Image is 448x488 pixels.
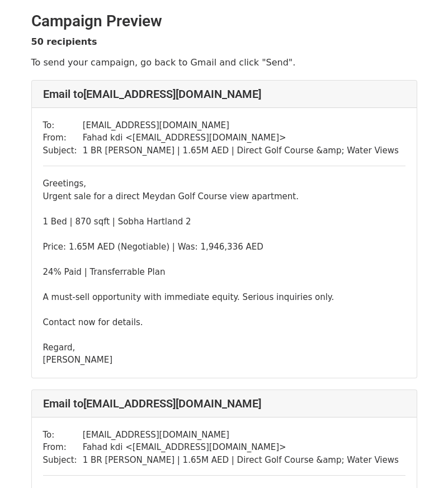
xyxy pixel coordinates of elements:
[43,177,405,367] div: Greetings, Urgent sale for a direct Meydan Golf Course view apartment. 1 Bed | 870 sqft | Sobha H...
[83,454,399,467] td: 1 BR [PERSON_NAME] | 1.65M AED | Direct Golf Course &amp; Water Views
[43,397,405,410] h4: Email to [EMAIL_ADDRESS][DOMAIN_NAME]
[43,441,83,454] td: From:
[83,429,399,442] td: [EMAIL_ADDRESS][DOMAIN_NAME]
[43,132,83,144] td: From:
[83,441,399,454] td: Fahad kdi < [EMAIL_ADDRESS][DOMAIN_NAME] >
[43,454,83,467] td: Subject:
[83,132,399,144] td: Fahad kdi < [EMAIL_ADDRESS][DOMAIN_NAME] >
[83,119,399,132] td: [EMAIL_ADDRESS][DOMAIN_NAME]
[43,144,83,157] td: Subject:
[83,144,399,157] td: 1 BR [PERSON_NAME] | 1.65M AED | Direct Golf Course &amp; Water Views
[31,36,97,47] strong: 50 recipients
[31,12,417,31] h2: Campaign Preview
[43,429,83,442] td: To:
[31,57,417,68] p: To send your campaign, go back to Gmail and click "Send".
[43,87,405,101] h4: Email to [EMAIL_ADDRESS][DOMAIN_NAME]
[392,434,448,488] iframe: Chat Widget
[43,119,83,132] td: To:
